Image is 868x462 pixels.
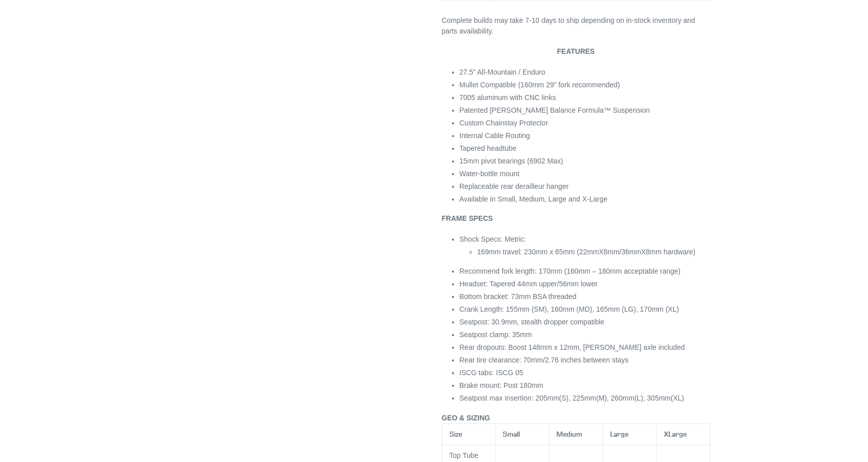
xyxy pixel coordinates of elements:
[460,119,548,127] span: Custom Chainstay Protector
[460,81,620,89] span: Mullet Compatible (160mm 29" fork recommended)
[442,414,490,422] span: GEO & SIZING
[556,430,582,439] span: Medium
[460,267,681,275] span: Recommend fork length: 170mm (160mm – 180mm acceptable range)
[442,214,493,222] b: FRAME SPECS
[460,182,569,190] span: Replaceable rear derailleur hanger
[460,131,530,140] span: Internal Cable Routing
[460,318,605,326] span: Seatpost: 30.9mm, stealth dropper compatible
[460,143,710,154] li: Tapered headtube
[460,194,710,205] li: Available in Small, Medium, Large and X-Large
[477,248,696,256] span: 169mm travel: 230mm x 65mm (22mmX8mm/36mmX8mm hardware)
[557,47,594,55] b: FEATURES
[460,280,598,288] span: Headset: Tapered 44mm upper/56mm lower
[460,381,544,389] span: Brake mount: Post 180mm
[460,331,532,339] span: Seatpost clamp: 35mm
[460,393,710,404] li: Seatpost max insertion: 205mm(S), 225mm(M), 260mm(L), 305mm(XL)
[460,170,520,178] span: Water-bottle mount
[460,106,650,114] span: Patented [PERSON_NAME] Balance Formula™ Suspension
[503,430,520,439] span: Small
[460,343,685,351] span: Rear dropouts: Boost 148mm x 12mm, [PERSON_NAME] axle included
[460,369,523,377] span: ISCG tabs: ISCG 05
[460,157,563,165] span: 15mm pivot bearings (6902 Max)
[460,356,629,364] span: Rear tire clearance: 70mm/2.76 inches between stays
[664,430,687,439] span: XLarge
[442,423,496,445] th: Size
[460,93,556,102] span: 7005 aluminum with CNC links
[460,235,526,243] span: Shock Specs: Metric:
[460,68,546,76] span: 27.5” All-Mountain / Enduro
[460,292,577,301] span: Bottom bracket: 73mm BSA threaded
[442,15,710,37] p: Complete builds may take 7-10 days to ship depending on in-stock inventory and parts availability.
[460,305,679,313] span: Crank Length: 155mm (SM), 160mm (MD), 165mm (LG), 170mm (XL)
[610,430,628,439] span: Large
